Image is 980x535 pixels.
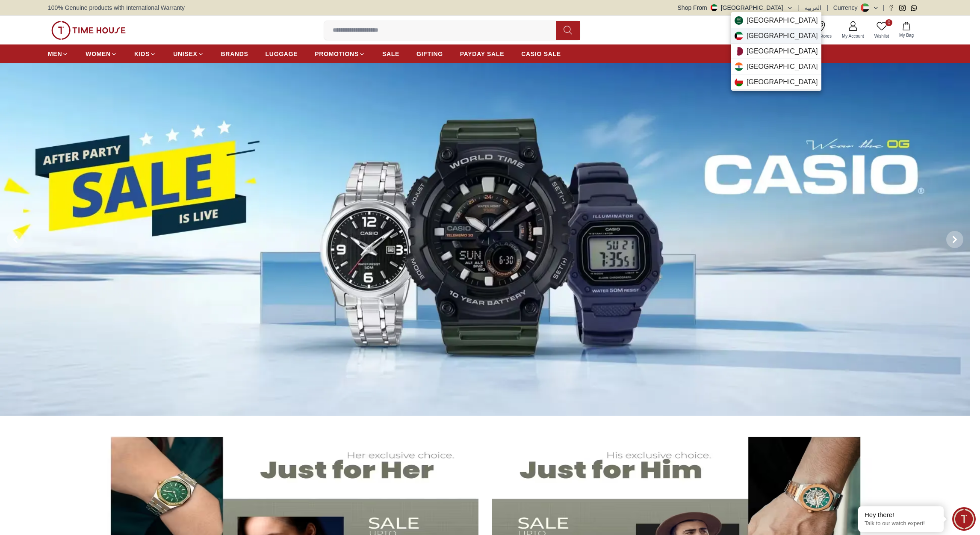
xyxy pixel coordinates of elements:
[735,47,743,56] img: Qatar
[735,32,743,40] img: Kuwait
[735,78,743,86] img: Oman
[747,46,818,56] span: [GEOGRAPHIC_DATA]
[735,16,743,25] img: Saudi Arabia
[747,62,818,72] span: [GEOGRAPHIC_DATA]
[747,77,818,87] span: [GEOGRAPHIC_DATA]
[747,15,818,26] span: [GEOGRAPHIC_DATA]
[865,511,937,519] div: Hey there!
[865,520,937,527] p: Talk to our watch expert!
[747,31,818,41] span: [GEOGRAPHIC_DATA]
[735,62,743,71] img: India
[952,507,976,531] div: Chat Widget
